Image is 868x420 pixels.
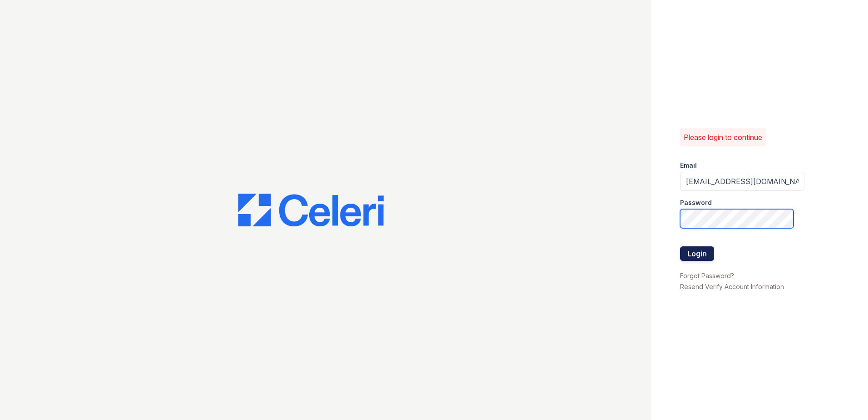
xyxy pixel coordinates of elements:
a: Resend Verify Account Information [680,283,784,290]
img: CE_Logo_Blue-a8612792a0a2168367f1c8372b55b34899dd931a85d93a1a3d3e32e68fde9ad4.png [238,194,384,226]
p: Please login to continue [684,132,762,143]
a: Forgot Password? [680,272,734,280]
label: Password [680,198,712,207]
label: Email [680,161,697,170]
button: Login [680,246,714,261]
